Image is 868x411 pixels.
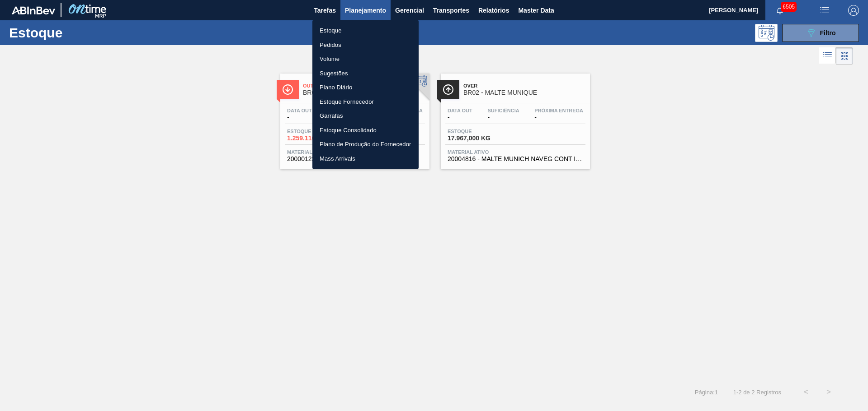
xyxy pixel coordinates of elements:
[312,38,419,52] a: Pedidos
[312,66,419,81] a: Sugestões
[312,109,419,123] a: Garrafas
[312,23,419,38] a: Estoque
[312,80,419,95] a: Plano Diário
[312,137,419,152] a: Plano de Produção do Fornecedor
[312,123,419,138] a: Estoque Consolidado
[312,95,419,109] a: Estoque Fornecedor
[312,52,419,66] a: Volume
[312,152,419,166] a: Mass Arrivals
